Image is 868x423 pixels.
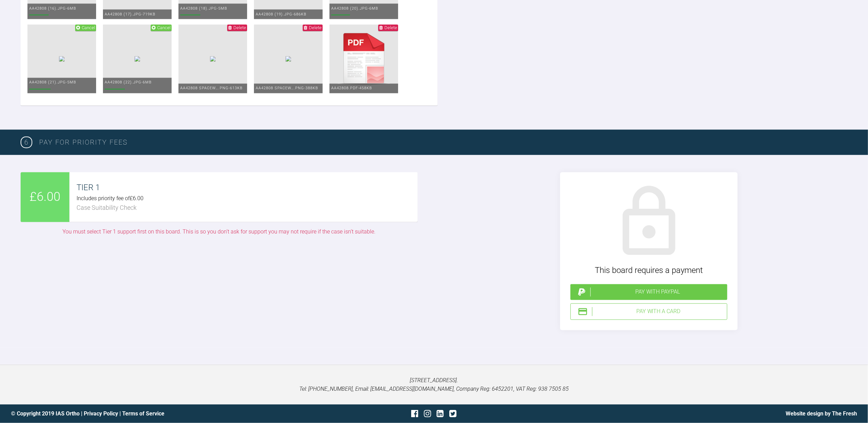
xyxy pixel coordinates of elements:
[77,194,417,203] div: Includes priority fee of £6.00
[180,86,243,91] span: AA42808 Spacew….png - 613KB
[331,6,378,11] span: AA42808 (20).JPG - 6MB
[610,183,688,262] img: lock.6dc949b6.svg
[329,25,398,93] img: pdf.de61447c.png
[29,80,76,85] span: AA42808 (21).JPG - 5MB
[122,410,164,417] a: Terms of Service
[157,25,171,31] span: Cancel
[233,25,246,31] span: Delete
[590,288,725,297] div: Pay with PayPal
[77,203,417,213] div: Case Suitability Check
[286,56,291,62] img: e18586b0-afb7-46de-82d3-8745993f28d5
[21,137,32,148] span: 6
[577,287,587,297] img: paypal.a7a4ce45.svg
[592,307,724,316] div: Pay with a Card
[29,6,76,11] span: AA42808 (16).JPG - 6MB
[105,12,155,16] span: AA42808 (17).JPG - 719KB
[39,137,847,148] h3: PAY FOR PRIORITY FEES
[84,410,118,417] a: Privacy Policy
[256,86,318,91] span: AA42808 Spacew….png - 388KB
[11,409,293,418] div: © Copyright 2019 IAS Ortho | |
[135,56,140,62] img: 2e304771-5a64-4f65-bc6d-38d0499d03fb
[384,25,397,31] span: Delete
[210,56,216,62] img: fde4e7ad-0188-49c4-93a0-30b9f560697c
[331,86,372,91] span: AA42808.pdf - 458KB
[256,12,306,16] span: AA42808 (19).JPG - 686KB
[570,264,727,277] div: This board requires a payment
[309,25,322,31] span: Delete
[105,80,152,85] span: AA42808 (22).JPG - 6MB
[21,228,418,237] div: You must select Tier 1 support first on this board. This is so you don’t ask for support you may ...
[578,307,588,317] img: stripeIcon.ae7d7783.svg
[82,25,95,31] span: Cancel
[786,410,857,417] a: Website design by The Fresh
[11,376,857,393] p: [STREET_ADDRESS]. Tel: [PHONE_NUMBER], Email: [EMAIL_ADDRESS][DOMAIN_NAME], Company Reg: 6452201,...
[59,56,65,62] img: 73433755-7a4f-40d5-9dfa-eacf5d1a0795
[77,181,417,194] div: TIER 1
[30,187,60,207] span: £6.00
[180,6,227,11] span: AA42808 (18).JPG - 5MB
